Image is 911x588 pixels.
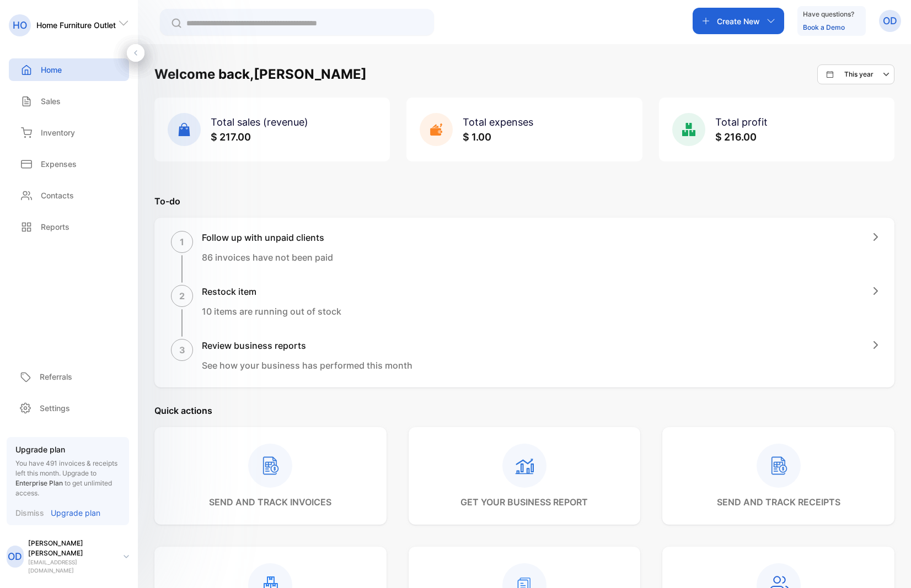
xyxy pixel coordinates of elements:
[715,131,757,143] span: $ 216.00
[15,507,44,519] p: Dismiss
[41,95,61,107] p: Sales
[44,507,100,519] a: Upgrade plan
[179,289,185,303] p: 2
[715,116,768,128] span: Total profit
[817,64,894,84] button: This year
[15,444,120,455] p: Upgrade plan
[13,18,27,33] p: HO
[211,116,308,128] span: Total sales (revenue)
[202,231,333,244] h1: Follow up with unpaid clients
[15,479,63,487] span: Enterprise Plan
[8,549,22,564] p: OD
[40,371,72,382] p: Referrals
[202,339,412,352] h1: Review business reports
[463,116,533,128] span: Total expenses
[717,15,760,27] p: Create New
[180,235,184,249] p: 1
[41,64,62,75] p: Home
[28,558,115,575] p: [EMAIL_ADDRESS][DOMAIN_NAME]
[202,285,341,298] h1: Restock item
[40,402,70,414] p: Settings
[154,64,367,84] h1: Welcome back, [PERSON_NAME]
[717,495,840,509] p: send and track receipts
[202,359,412,372] p: See how your business has performed this month
[154,195,894,208] p: To-do
[41,190,74,201] p: Contacts
[51,507,100,519] p: Upgrade plan
[803,9,854,20] p: Have questions?
[15,469,112,497] span: Upgrade to to get unlimited access.
[844,69,874,79] p: This year
[28,538,115,558] p: [PERSON_NAME] [PERSON_NAME]
[41,158,77,170] p: Expenses
[211,131,251,143] span: $ 217.00
[41,127,75,138] p: Inventory
[202,251,333,264] p: 86 invoices have not been paid
[463,131,491,143] span: $ 1.00
[36,19,116,31] p: Home Furniture Outlet
[460,495,588,509] p: get your business report
[693,8,784,34] button: Create New
[15,458,120,498] p: You have 491 invoices & receipts left this month.
[209,495,331,509] p: send and track invoices
[883,14,897,28] p: OD
[154,404,894,417] p: Quick actions
[179,343,185,357] p: 3
[202,305,341,318] p: 10 items are running out of stock
[41,221,69,233] p: Reports
[879,8,901,34] button: OD
[803,23,845,31] a: Book a Demo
